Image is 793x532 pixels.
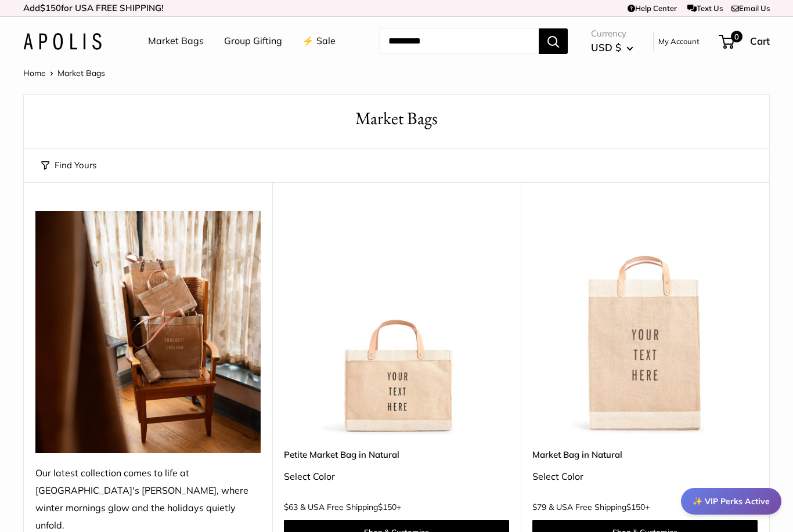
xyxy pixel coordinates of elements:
[628,3,677,13] a: Help Center
[658,34,700,48] a: My Account
[40,2,61,13] span: $150
[591,41,621,53] span: USD $
[224,32,282,50] a: Group Gifting
[591,26,633,42] span: Currency
[731,31,742,42] span: 0
[300,503,401,511] span: & USA Free Shipping +
[720,32,770,50] a: 0 Cart
[284,211,509,436] img: Petite Market Bag in Natural
[284,468,509,486] div: Select Color
[41,157,96,173] button: Find Yours
[23,33,102,50] img: Apolis
[532,448,758,461] a: Market Bag in Natural
[549,503,650,511] span: & USA Free Shipping +
[532,502,546,512] span: $79
[23,68,46,78] a: Home
[750,35,770,47] span: Cart
[591,38,633,57] button: USD $
[23,66,105,81] nav: Breadcrumb
[687,3,723,13] a: Text Us
[284,211,509,436] a: Petite Market Bag in NaturalPetite Market Bag in Natural
[731,3,770,13] a: Email Us
[41,106,752,131] h1: Market Bags
[532,211,758,436] img: Market Bag in Natural
[681,488,781,515] div: ✨ VIP Perks Active
[148,32,204,50] a: Market Bags
[378,502,396,512] span: $150
[57,68,105,78] span: Market Bags
[302,32,336,50] a: ⚡️ Sale
[532,211,758,436] a: Market Bag in NaturalMarket Bag in Natural
[284,502,298,512] span: $63
[284,448,509,461] a: Petite Market Bag in Natural
[539,28,568,54] button: Search
[532,468,758,486] div: Select Color
[35,211,261,453] img: Our latest collection comes to life at UK's Estelle Manor, where winter mornings glow and the hol...
[379,28,539,54] input: Search...
[626,502,645,512] span: $150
